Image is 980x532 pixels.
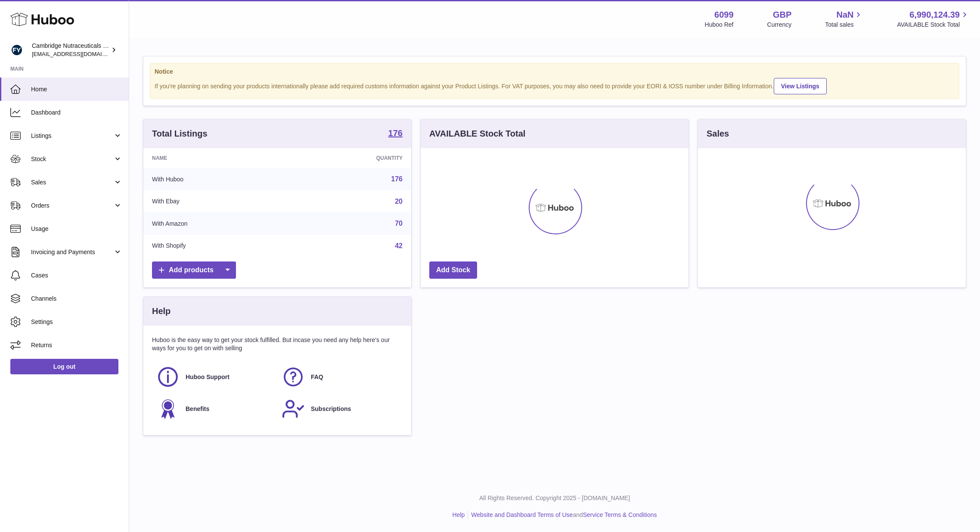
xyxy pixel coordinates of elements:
strong: 176 [388,129,403,137]
span: [EMAIL_ADDRESS][DOMAIN_NAME] [32,50,127,57]
a: 176 [388,129,403,139]
a: Huboo Support [156,365,273,389]
td: With Huboo [143,168,290,190]
span: Stock [31,155,113,163]
strong: Notice [155,68,955,76]
a: 6,990,124.39 AVAILABLE Stock Total [897,9,970,29]
span: Orders [31,202,113,210]
h3: AVAILABLE Stock Total [429,128,525,140]
span: Subscriptions [311,405,351,413]
div: Huboo Ref [705,21,734,29]
a: Subscriptions [282,397,398,420]
span: 6,990,124.39 [909,9,960,21]
a: 20 [395,198,403,205]
a: 70 [395,220,403,227]
td: With Shopify [143,235,290,257]
a: NaN Total sales [825,9,863,29]
span: Cases [31,271,122,280]
th: Name [143,148,290,168]
a: Help [453,511,465,518]
strong: 6099 [714,9,734,21]
a: Log out [10,359,118,374]
a: Add Stock [429,261,477,279]
span: Usage [31,225,122,233]
span: FAQ [311,373,323,381]
h3: Help [152,305,171,317]
a: View Listings [774,78,827,94]
span: Dashboard [31,109,122,117]
span: AVAILABLE Stock Total [897,21,970,29]
td: With Ebay [143,190,290,213]
span: Returns [31,341,122,349]
span: Home [31,85,122,93]
a: Website and Dashboard Terms of Use [471,511,573,518]
th: Quantity [290,148,411,168]
span: Benefits [186,405,209,413]
li: and [468,511,657,519]
span: Channels [31,295,122,303]
a: Service Terms & Conditions [583,511,657,518]
span: Invoicing and Payments [31,248,113,256]
a: 42 [395,242,403,249]
a: Benefits [156,397,273,420]
span: Huboo Support [186,373,229,381]
div: Currency [767,21,792,29]
td: With Amazon [143,212,290,235]
span: NaN [836,9,853,21]
strong: GBP [773,9,791,21]
p: All Rights Reserved. Copyright 2025 - [DOMAIN_NAME] [136,494,973,502]
span: Settings [31,318,122,326]
a: FAQ [282,365,398,389]
div: If you're planning on sending your products internationally please add required customs informati... [155,77,955,94]
span: Listings [31,132,113,140]
div: Cambridge Nutraceuticals Ltd [32,42,109,58]
a: 176 [391,175,403,183]
img: huboo@camnutra.com [10,44,23,56]
span: Total sales [825,21,863,29]
h3: Sales [707,128,729,140]
h3: Total Listings [152,128,208,140]
span: Sales [31,178,113,187]
p: Huboo is the easy way to get your stock fulfilled. But incase you need any help here's our ways f... [152,336,403,352]
a: Add products [152,261,236,279]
